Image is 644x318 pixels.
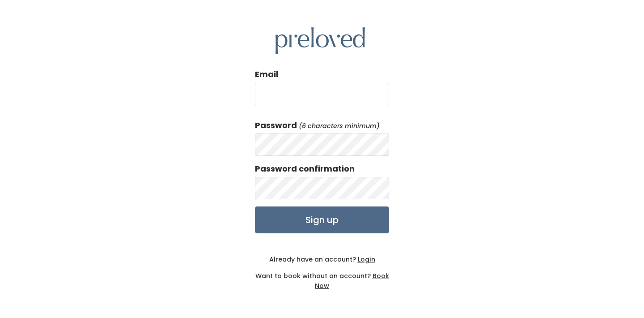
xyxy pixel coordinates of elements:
div: Want to book without an account? [255,264,389,290]
div: Already have an account? [255,255,389,264]
u: Login [358,255,375,264]
em: (6 characters minimum) [299,121,380,130]
label: Email [255,69,278,80]
img: preloved logo [275,27,365,54]
a: Login [356,255,375,264]
a: Book Now [315,271,389,290]
label: Password confirmation [255,163,355,175]
label: Password [255,120,297,131]
input: Sign up [255,206,389,233]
